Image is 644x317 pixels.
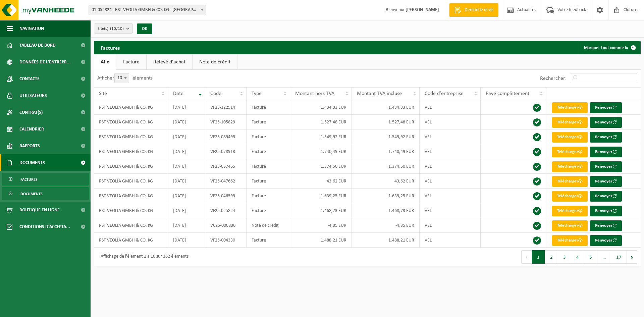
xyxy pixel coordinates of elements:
span: Navigation [19,20,44,37]
td: 1.488,21 EUR [290,233,352,248]
span: Payé complètement [486,91,529,96]
a: Demande devis [449,3,498,17]
td: -4,35 EUR [290,218,352,233]
span: Code d'entreprise [425,91,464,96]
td: VEL [420,189,480,203]
span: 10 [115,73,129,83]
span: 10 [114,73,129,83]
td: VEL [420,174,480,189]
td: VEL [420,100,480,115]
td: 1.374,50 EUR [352,159,420,174]
td: [DATE] [168,144,205,159]
button: 2 [545,250,558,264]
td: 1.639,25 EUR [290,189,352,203]
td: 1.549,92 EUR [352,129,420,144]
span: Demande devis [463,7,495,13]
td: VF25-089495 [205,129,247,144]
td: Facture [247,144,290,159]
span: Documents [19,154,45,171]
td: [DATE] [168,129,205,144]
td: 1.639,25 EUR [352,189,420,203]
td: 1.468,73 EUR [352,203,420,218]
span: Documents [20,188,43,200]
button: OK [137,23,152,34]
button: 1 [532,250,545,264]
td: VEL [420,233,480,248]
td: RST VEOLIA GMBH & CO. KG [94,174,168,189]
td: 1.740,49 EUR [352,144,420,159]
span: Tableau de bord [19,37,56,54]
td: Facture [247,115,290,129]
span: Contacts [19,70,40,87]
a: Télécharger [552,176,588,187]
td: [DATE] [168,100,205,115]
td: [DATE] [168,203,205,218]
a: Relevé d'achat [147,54,192,70]
td: [DATE] [168,115,205,129]
td: VC25-000836 [205,218,247,233]
td: Facture [247,189,290,203]
a: Facture [116,54,146,70]
a: Télécharger [552,191,588,202]
a: Note de crédit [193,54,237,70]
button: Renvoyer [590,132,622,143]
count: (10/10) [110,27,124,31]
td: RST VEOLIA GMBH & CO. KG [94,100,168,115]
a: Télécharger [552,117,588,128]
span: Calendrier [19,121,44,138]
a: Alle [94,54,116,70]
td: Note de crédit [247,218,290,233]
td: VEL [420,115,480,129]
button: 17 [611,250,627,264]
td: RST VEOLIA GMBH & CO. KG [94,203,168,218]
td: RST VEOLIA GMBH & CO. KG [94,189,168,203]
button: Next [627,250,637,264]
a: Factures [2,173,89,186]
td: 43,62 EUR [290,174,352,189]
label: Rechercher: [540,76,567,81]
button: Renvoyer [590,220,622,231]
td: VEL [420,144,480,159]
span: 01-052824 - RST VEOLIA GMBH & CO. KG - HERRENBERG [89,5,206,15]
button: 4 [571,250,584,264]
td: 1.527,48 EUR [352,115,420,129]
strong: [PERSON_NAME] [406,7,439,12]
span: 01-052824 - RST VEOLIA GMBH & CO. KG - HERRENBERG [89,5,206,15]
button: Marquer tout comme lu [579,41,640,54]
td: VEL [420,159,480,174]
a: Documents [2,187,89,200]
td: 1.488,21 EUR [352,233,420,248]
td: 1.468,73 EUR [290,203,352,218]
a: Télécharger [552,132,588,143]
button: Renvoyer [590,176,622,187]
td: RST VEOLIA GMBH & CO. KG [94,129,168,144]
button: Renvoyer [590,235,622,246]
td: 1.374,50 EUR [290,159,352,174]
button: Previous [521,250,532,264]
span: Factures [20,173,38,186]
td: [DATE] [168,174,205,189]
button: Renvoyer [590,147,622,157]
td: VF25-004330 [205,233,247,248]
td: Facture [247,233,290,248]
div: Affichage de l'élément 1 à 10 sur 162 éléments [97,251,189,263]
td: 1.549,92 EUR [290,129,352,144]
span: Boutique en ligne [19,202,60,218]
td: [DATE] [168,189,205,203]
td: VF25-057465 [205,159,247,174]
td: VF25-122914 [205,100,247,115]
td: [DATE] [168,233,205,248]
td: VF25-025824 [205,203,247,218]
span: Utilisateurs [19,87,47,104]
span: Rapports [19,138,40,154]
a: Télécharger [552,235,588,246]
td: VF25-046599 [205,189,247,203]
td: Facture [247,174,290,189]
td: VF25-105829 [205,115,247,129]
a: Télécharger [552,102,588,113]
a: Télécharger [552,161,588,172]
td: [DATE] [168,159,205,174]
td: 1.434,33 EUR [352,100,420,115]
td: -4,35 EUR [352,218,420,233]
label: Afficher éléments [97,75,153,81]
